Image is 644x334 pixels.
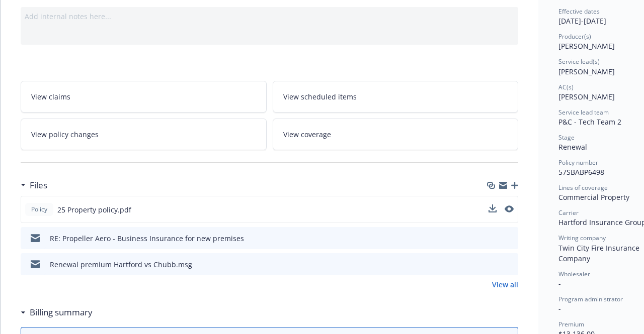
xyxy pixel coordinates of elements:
[558,67,615,76] span: [PERSON_NAME]
[21,119,267,150] a: View policy changes
[492,279,518,290] a: View all
[505,205,514,212] button: preview file
[273,81,519,113] a: View scheduled items
[558,57,600,66] span: Service lead(s)
[558,117,621,127] span: P&C - Tech Team 2
[283,129,331,140] span: View coverage
[558,158,598,167] span: Policy number
[558,243,641,263] span: Twin City Fire Insurance Company
[558,142,587,152] span: Renewal
[558,208,579,217] span: Carrier
[50,233,244,244] div: RE: Propeller Aero - Business Insurance for new premises
[489,259,497,270] button: download file
[489,204,497,212] button: download file
[489,204,497,215] button: download file
[21,179,47,192] div: Files
[489,233,497,244] button: download file
[30,306,93,319] h3: Billing summary
[558,320,584,328] span: Premium
[31,129,99,140] span: View policy changes
[558,279,561,288] span: -
[558,295,623,303] span: Program administrator
[21,81,267,113] a: View claims
[31,91,70,102] span: View claims
[558,304,561,313] span: -
[273,119,519,150] a: View coverage
[558,41,615,51] span: [PERSON_NAME]
[558,183,608,192] span: Lines of coverage
[50,259,192,270] div: Renewal premium Hartford vs Chubb.msg
[558,234,606,242] span: Writing company
[283,91,357,102] span: View scheduled items
[558,133,575,142] span: Stage
[29,205,49,214] span: Policy
[558,167,604,177] span: 57SBABP6498
[558,270,590,278] span: Wholesaler
[21,306,93,319] div: Billing summary
[505,233,514,244] button: preview file
[558,108,609,117] span: Service lead team
[57,204,131,215] span: 25 Property policy.pdf
[558,7,600,16] span: Effective dates
[558,92,615,101] span: [PERSON_NAME]
[505,259,514,270] button: preview file
[505,204,514,215] button: preview file
[558,32,591,41] span: Producer(s)
[558,83,574,91] span: AC(s)
[30,179,47,192] h3: Files
[25,11,514,22] div: Add internal notes here...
